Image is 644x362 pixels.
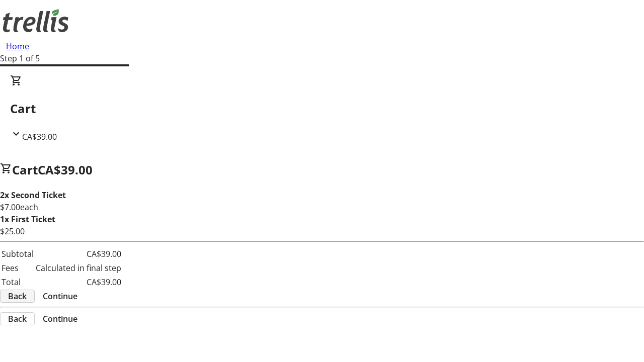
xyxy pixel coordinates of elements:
[10,74,634,143] div: CartCA$39.00
[35,247,122,260] td: CA$39.00
[35,261,122,275] td: Calculated in final step
[35,290,86,302] button: Continue
[1,247,34,260] td: Subtotal
[22,131,57,142] span: CA$39.00
[43,290,77,302] span: Continue
[8,313,27,325] span: Back
[10,100,634,118] h2: Cart
[1,276,34,289] td: Total
[12,161,38,178] span: Cart
[35,276,122,289] td: CA$39.00
[35,313,86,325] button: Continue
[43,313,77,325] span: Continue
[1,261,34,275] td: Fees
[38,161,93,178] span: CA$39.00
[8,290,27,302] span: Back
